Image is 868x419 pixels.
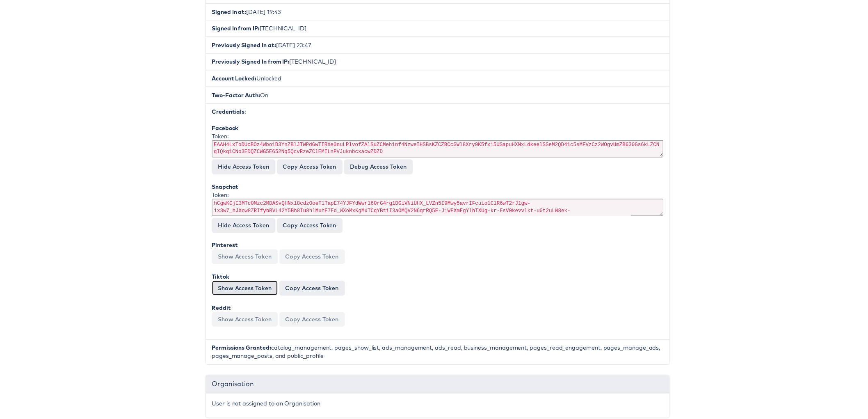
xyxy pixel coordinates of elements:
li: [DATE] 19:43 [204,3,672,21]
button: Show Access Token [210,315,276,330]
b: Previously Signed In from IP: [210,59,288,66]
b: Signed In at: [210,8,245,16]
li: : [204,104,672,343]
li: Unlocked [204,71,672,88]
b: Credentials [210,109,243,117]
li: [DATE] 23:47 [204,37,672,54]
button: Copy Access Token [276,220,342,235]
li: catalog_management, pages_show_list, ads_management, ads_read, business_management, pages_read_en... [204,342,672,367]
b: Snapchat [210,185,237,192]
div: Token: [210,133,665,161]
b: Signed In from IP: [210,25,258,32]
b: Reddit [210,307,229,314]
button: Show Access Token [210,252,276,266]
b: Pinterest [210,244,236,251]
div: Organisation [204,379,672,397]
b: Facebook [210,126,237,133]
b: Account Locked: [210,76,255,83]
b: Permissions Granted: [210,347,270,355]
b: Tiktok [210,275,228,283]
li: [TECHNICAL_ID] [204,20,672,37]
b: Previously Signed In at: [210,42,275,49]
button: Copy Access Token [278,252,344,266]
button: Show Access Token [210,283,276,298]
a: Debug Access Token [343,161,413,176]
button: Copy Access Token [278,283,344,298]
button: Hide Access Token [210,161,274,176]
li: [TECHNICAL_ID] [204,54,672,71]
p: User is not assigned to an Organisation [210,403,665,411]
li: On [204,87,672,105]
button: Hide Access Token [210,220,274,235]
button: Copy Access Token [278,315,344,330]
b: Two-Factor Auth: [210,92,259,100]
div: Token: [210,192,665,220]
button: Copy Access Token [276,161,342,176]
